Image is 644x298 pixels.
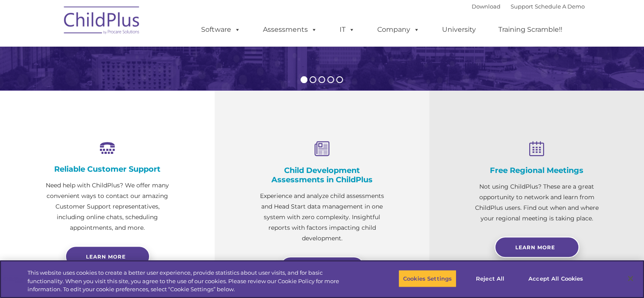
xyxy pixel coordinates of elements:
[398,270,456,287] button: Cookies Settings
[257,191,387,244] p: Experience and analyze child assessments and Head Start data management in one system with zero c...
[524,270,588,287] button: Accept All Cookies
[86,253,126,260] span: Learn more
[472,3,585,10] font: |
[118,56,144,62] span: Last name
[331,21,363,38] a: IT
[257,166,387,184] h4: Child Development Assessments in ChildPlus
[511,3,533,10] a: Support
[60,0,144,43] img: ChildPlus by Procare Solutions
[254,21,326,38] a: Assessments
[472,166,602,175] h4: Free Regional Meetings
[434,21,484,38] a: University
[535,3,585,10] a: Schedule A Demo
[65,246,150,267] a: Learn more
[472,181,602,224] p: Not using ChildPlus? These are a great opportunity to network and learn from ChildPlus users. Fin...
[495,237,579,258] a: Learn More
[193,21,249,38] a: Software
[280,256,365,278] a: Learn More
[464,270,517,287] button: Reject All
[472,3,500,10] a: Download
[490,21,571,38] a: Training Scramble!!
[118,91,154,97] span: Phone number
[369,21,428,38] a: Company
[515,244,555,251] span: Learn More
[42,164,172,174] h4: Reliable Customer Support
[28,269,354,294] div: This website uses cookies to create a better user experience, provide statistics about user visit...
[621,269,640,288] button: Close
[42,180,172,233] p: Need help with ChildPlus? We offer many convenient ways to contact our amazing Customer Support r...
